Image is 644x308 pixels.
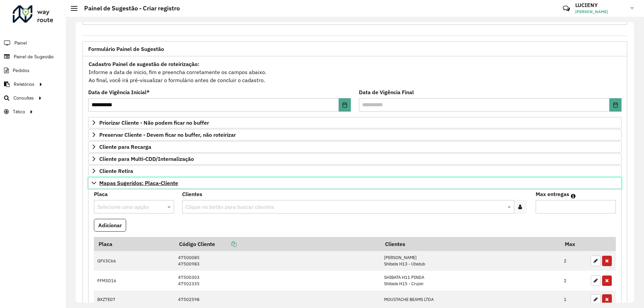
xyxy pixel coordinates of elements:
[94,251,174,271] td: GFV3C66
[359,88,414,96] label: Data de Vigência Final
[88,177,622,189] a: Mapas Sugeridos: Placa-Cliente
[13,95,34,102] span: Consultas
[99,180,178,186] span: Mapas Sugeridos: Placa-Cliente
[560,251,587,271] td: 2
[575,9,626,15] span: [PERSON_NAME]
[88,46,164,52] span: Formulário Painel de Sugestão
[339,98,351,112] button: Choose Date
[571,193,576,199] em: Máximo de clientes que serão colocados na mesma rota com os clientes informados
[575,2,626,8] h3: LUCIENY
[13,67,30,74] span: Pedidos
[99,156,194,162] span: Cliente para Multi-CDD/Internalização
[88,60,622,84] div: Informe a data de inicio, fim e preencha corretamente os campos abaixo. Ao final, você irá pré-vi...
[99,144,151,149] span: Cliente para Recarga
[174,291,381,308] td: 47502598
[94,237,174,251] th: Placa
[14,81,35,88] span: Relatórios
[536,190,569,198] label: Max entregas
[94,219,126,232] button: Adicionar
[559,1,574,16] a: Contato Rápido
[560,237,587,251] th: Max
[609,98,622,112] button: Choose Date
[215,241,236,247] a: Copiar
[94,190,108,198] label: Placa
[174,237,381,251] th: Código Cliente
[94,271,174,291] td: FFM3D16
[14,40,27,47] span: Painel
[94,291,174,308] td: BXZ7E07
[381,271,560,291] td: SHIBATA H11 PINDA Shibata H15 - Cruzei
[14,53,54,60] span: Painel de Sugestão
[88,165,622,177] a: Cliente Retira
[89,61,199,67] strong: Cadastro Painel de sugestão de roteirização:
[99,132,236,137] span: Preservar Cliente - Devem ficar no buffer, não roteirizar
[99,168,133,174] span: Cliente Retira
[88,129,622,140] a: Preservar Cliente - Devem ficar no buffer, não roteirizar
[174,271,381,291] td: 47500303 47502335
[182,190,202,198] label: Clientes
[381,251,560,271] td: [PERSON_NAME] Shibata H13 - Ubatub
[88,88,150,96] label: Data de Vigência Inicial
[174,251,381,271] td: 47500085 47500983
[88,141,622,152] a: Cliente para Recarga
[13,108,25,115] span: Tático
[77,5,180,12] h2: Painel de Sugestão - Criar registro
[88,153,622,165] a: Cliente para Multi-CDD/Internalização
[381,237,560,251] th: Clientes
[99,120,209,125] span: Priorizar Cliente - Não podem ficar no buffer
[381,291,560,308] td: MOUSTACHE BEAMS LTDA
[560,271,587,291] td: 2
[560,291,587,308] td: 1
[88,117,622,128] a: Priorizar Cliente - Não podem ficar no buffer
